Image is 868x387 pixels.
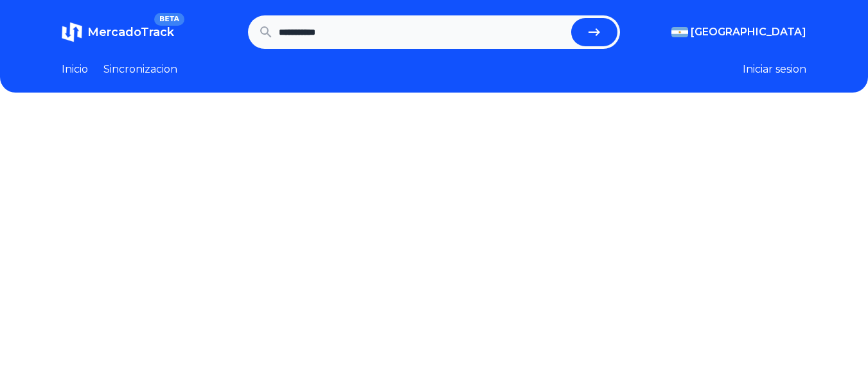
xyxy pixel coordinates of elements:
img: Argentina [671,27,688,37]
span: MercadoTrack [87,25,174,39]
span: [GEOGRAPHIC_DATA] [691,24,806,40]
a: Sincronizacion [103,62,177,77]
a: MercadoTrackBETA [62,22,174,42]
img: MercadoTrack [62,22,82,42]
button: Iniciar sesion [743,62,806,77]
span: BETA [154,13,184,26]
a: Inicio [62,62,88,77]
button: [GEOGRAPHIC_DATA] [671,24,806,40]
